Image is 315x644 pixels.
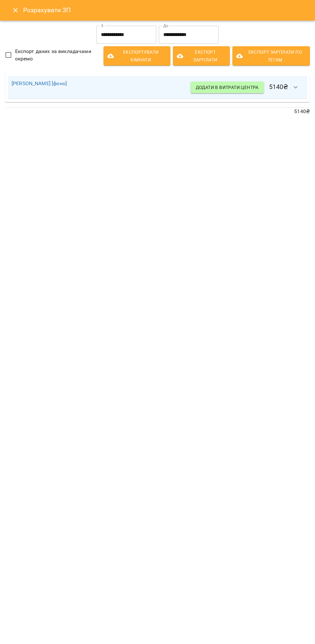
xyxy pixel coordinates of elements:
[12,80,67,86] a: [PERSON_NAME] [фоно]
[191,82,264,93] button: Додати в витрати центра
[104,46,170,66] button: Експортувати кімнати
[15,48,99,63] span: Експорт даних за викладачами окремо
[238,48,305,64] span: Експорт Зарплати по тегам
[191,80,303,95] h6: 5140 ₴
[173,46,230,66] button: Експорт Зарплати
[196,84,259,91] span: Додати в витрати центра
[5,108,310,115] p: 5140 ₴
[178,48,225,64] span: Експорт Зарплати
[23,5,307,15] h6: Розрахувати ЗП
[232,46,310,66] button: Експорт Зарплати по тегам
[109,48,165,64] span: Експортувати кімнати
[8,3,23,18] button: Close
